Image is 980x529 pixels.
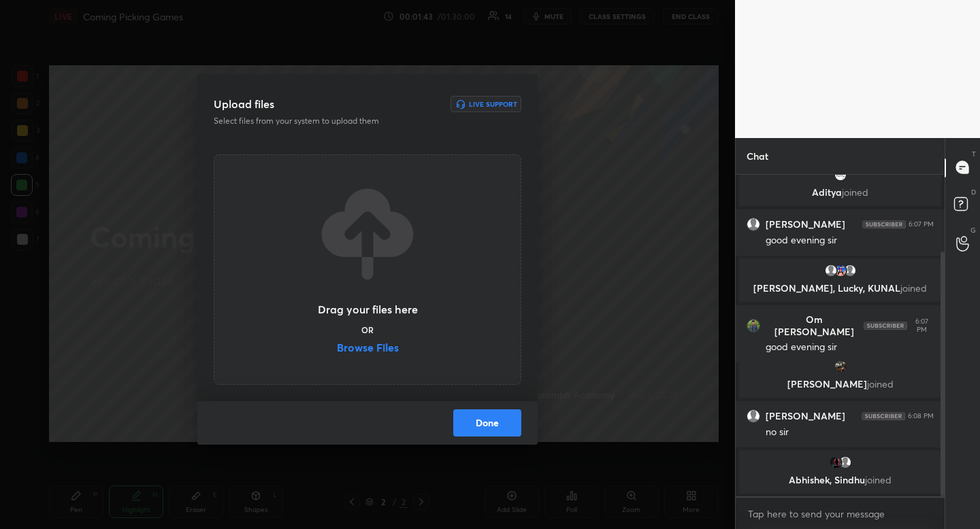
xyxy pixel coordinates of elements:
p: [PERSON_NAME], Lucky, KUNAL [747,283,933,294]
h3: Upload files [214,96,274,112]
div: no sir [766,426,934,439]
p: G [970,225,976,235]
h6: [PERSON_NAME] [766,410,845,422]
h6: Live Support [469,101,517,107]
h6: [PERSON_NAME] [766,218,845,231]
img: 4P8fHbbgJtejmAAAAAElFTkSuQmCC [862,412,905,420]
p: D [971,187,976,197]
h3: Drag your files here [318,304,418,315]
img: thumbnail.jpg [834,264,847,277]
span: joined [900,281,927,294]
div: good evening sir [766,341,934,354]
img: thumbnail.jpg [747,320,759,332]
div: 6:07 PM [910,318,934,334]
span: joined [842,186,868,199]
p: Aditya [747,187,933,198]
img: thumbnail.jpg [834,360,847,373]
button: Done [453,409,521,437]
span: joined [865,473,892,486]
div: good evening sir [766,234,934,248]
img: default.png [747,410,759,422]
div: 6:08 PM [908,412,934,420]
img: 4P8fHbbgJtejmAAAAAElFTkSuQmCC [864,322,907,330]
img: default.png [824,264,838,277]
img: default.png [838,456,852,469]
img: 4P8fHbbgJtejmAAAAAElFTkSuQmCC [862,220,906,228]
img: default.png [843,264,857,277]
p: T [972,149,976,159]
p: Select files from your system to upload them [214,115,434,127]
div: grid [736,175,945,497]
h5: OR [361,326,374,334]
img: thumbnail.jpg [829,456,843,469]
p: Chat [736,138,779,174]
span: joined [867,377,894,390]
div: 6:07 PM [909,220,934,228]
img: thumbnail.jpg [834,168,847,182]
img: default.png [747,218,759,231]
h6: Om [PERSON_NAME] [766,313,864,338]
p: Abhishek, Sindhu [747,475,933,485]
p: [PERSON_NAME] [747,379,933,390]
